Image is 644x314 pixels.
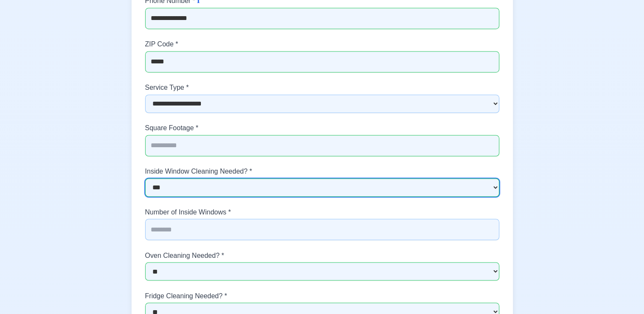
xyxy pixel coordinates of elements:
[145,207,499,217] label: Number of Inside Windows *
[145,291,499,301] label: Fridge Cleaning Needed? *
[145,83,499,93] label: Service Type *
[145,39,499,49] label: ZIP Code *
[145,250,499,260] label: Oven Cleaning Needed? *
[145,166,499,177] label: Inside Window Cleaning Needed? *
[145,123,499,133] label: Square Footage *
